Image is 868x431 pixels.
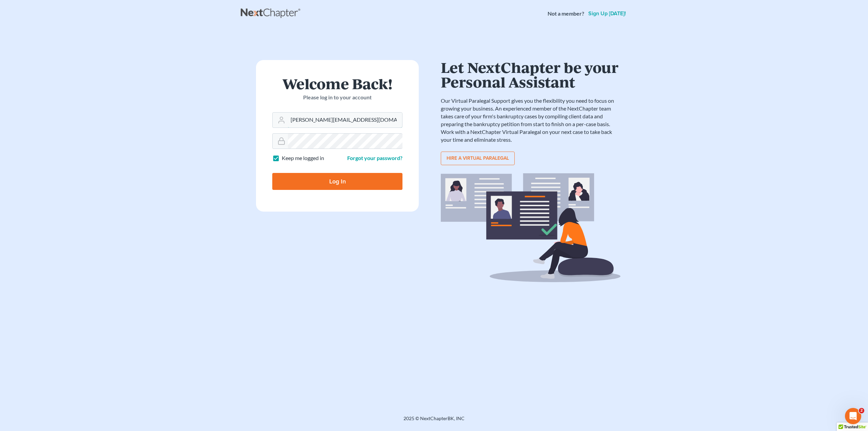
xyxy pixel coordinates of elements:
[441,152,515,165] a: Hire a virtual paralegal
[347,155,402,161] a: Forgot your password?
[272,76,402,91] h1: Welcome Back!
[587,11,627,16] a: Sign up [DATE]!
[441,60,620,89] h1: Let NextChapter be your Personal Assistant
[241,415,627,427] div: 2025 © NextChapterBK, INC
[272,94,402,101] p: Please log in to your account
[441,97,620,143] p: Our Virtual Paralegal Support gives you the flexibility you need to focus on growing your busines...
[441,173,620,282] img: virtual_paralegal_bg-b12c8cf30858a2b2c02ea913d52db5c468ecc422855d04272ea22d19010d70dc.svg
[282,154,324,162] label: Keep me logged in
[859,408,864,413] span: 2
[548,10,584,18] strong: Not a member?
[845,408,861,424] iframe: Intercom live chat
[288,113,402,128] input: Email Address
[272,173,402,190] input: Log In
